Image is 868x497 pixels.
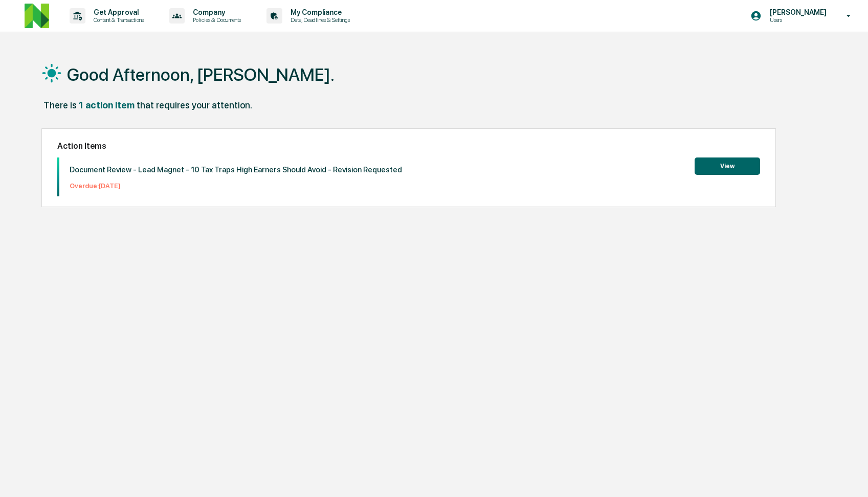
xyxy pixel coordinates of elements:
[85,16,149,24] p: Content & Transactions
[70,182,402,190] p: Overdue: [DATE]
[85,8,149,16] p: Get Approval
[25,4,49,28] img: logo
[185,8,246,16] p: Company
[70,165,402,174] p: Document Review - Lead Magnet - 10 Tax Traps High Earners Should Avoid - Revision Requested
[57,141,761,151] h2: Action Items
[695,157,760,175] button: View
[67,64,335,85] h1: Good Afternoon, [PERSON_NAME].
[762,8,832,16] p: [PERSON_NAME]
[695,161,760,170] a: View
[282,8,355,16] p: My Compliance
[43,100,77,110] div: There is
[185,16,246,24] p: Policies & Documents
[762,16,832,24] p: Users
[79,100,135,110] div: 1 action item
[137,100,252,110] div: that requires your attention.
[282,16,355,24] p: Data, Deadlines & Settings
